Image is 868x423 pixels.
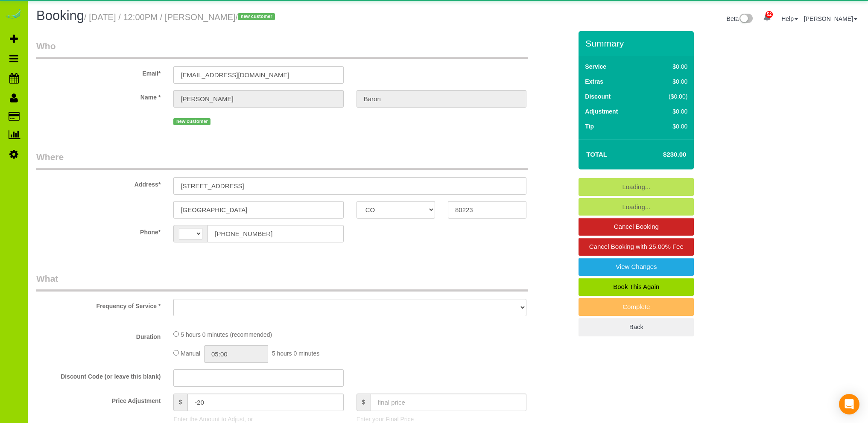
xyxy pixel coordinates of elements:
[36,272,528,292] legend: What
[235,12,278,22] span: /
[30,330,167,341] label: Duration
[357,394,371,411] span: $
[651,62,687,71] div: $0.00
[30,66,167,78] label: Email*
[727,15,753,22] a: Beta
[173,394,187,411] span: $
[173,201,343,219] input: City*
[30,90,167,102] label: Name *
[30,299,167,310] label: Frequency of Service *
[272,350,319,357] span: 5 hours 0 minutes
[238,13,275,20] span: new customer
[839,394,859,414] div: Open Intercom Messenger
[579,258,694,276] a: View Changes
[766,11,773,18] span: 52
[173,118,210,125] span: new customer
[651,122,687,131] div: $0.00
[579,238,694,256] a: Cancel Booking with 25.00% Fee
[448,201,526,219] input: Zip Code*
[208,225,343,242] input: Phone*
[181,331,272,338] span: 5 hours 0 minutes (recommended)
[30,369,167,381] label: Discount Code (or leave this blank)
[739,14,753,25] img: New interface
[5,9,22,20] img: Automaid Logo
[759,9,775,27] a: 52
[585,107,618,116] label: Adjustment
[84,12,278,22] small: / [DATE] / 12:00PM / [PERSON_NAME]
[173,66,343,84] input: Email*
[371,394,527,411] input: final price
[36,151,528,170] legend: Where
[637,151,686,158] h4: $230.00
[585,38,690,48] h3: Summary
[585,62,606,71] label: Service
[30,394,167,405] label: Price Adjustment
[585,92,611,101] label: Discount
[804,15,857,22] a: [PERSON_NAME]
[36,40,528,59] legend: Who
[589,243,684,250] span: Cancel Booking with 25.00% Fee
[357,90,526,108] input: Last Name*
[36,8,84,23] span: Booking
[579,218,694,236] a: Cancel Booking
[651,77,687,86] div: $0.00
[579,318,694,336] a: Back
[30,225,167,236] label: Phone*
[579,278,694,296] a: Book This Again
[586,151,607,158] strong: Total
[651,92,687,101] div: ($0.00)
[585,77,603,86] label: Extras
[173,90,343,108] input: First Name*
[585,122,594,131] label: Tip
[651,107,687,116] div: $0.00
[781,15,798,22] a: Help
[181,350,200,357] span: Manual
[30,177,167,189] label: Address*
